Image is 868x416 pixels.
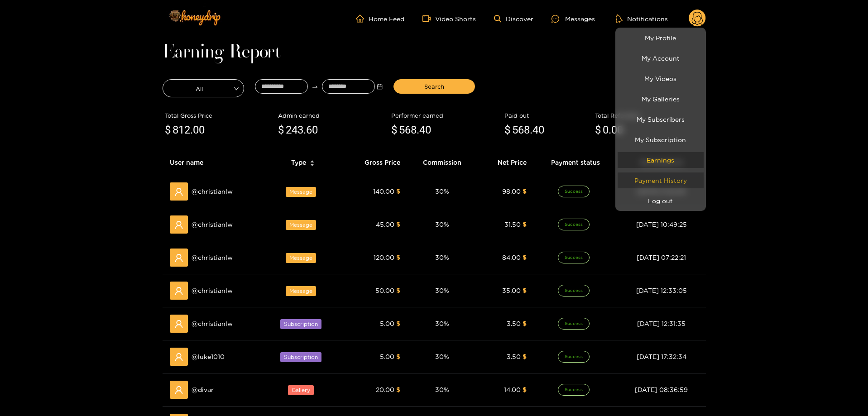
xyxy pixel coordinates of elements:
a: Payment History [618,172,704,188]
a: My Subscribers [618,111,704,127]
a: My Subscription [618,132,704,148]
a: My Account [618,50,704,66]
a: My Videos [618,71,704,86]
a: My Galleries [618,91,704,107]
a: Earnings [618,152,704,168]
a: My Profile [618,30,704,46]
button: Log out [618,193,704,209]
